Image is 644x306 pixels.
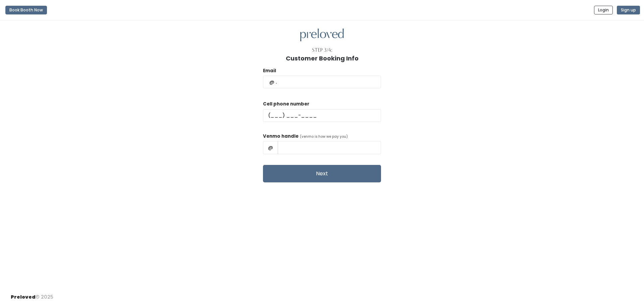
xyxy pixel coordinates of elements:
div: Step 3/4: [312,47,332,54]
label: Cell phone number [263,101,309,107]
h1: Customer Booking Info [286,55,359,62]
input: (___) ___-____ [263,109,381,122]
img: preloved logo [300,29,344,42]
span: (venmo is how we pay you) [300,134,348,139]
button: Book Booth Now [5,6,47,14]
span: @ [263,141,278,154]
button: Login [594,6,613,14]
div: © 2025 [11,288,53,301]
input: @ . [263,76,381,88]
button: Next [263,165,381,182]
a: Book Booth Now [5,3,47,17]
button: Sign up [617,6,640,14]
label: Email [263,68,276,74]
label: Venmo handle [263,133,299,140]
span: Preloved [11,294,36,300]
